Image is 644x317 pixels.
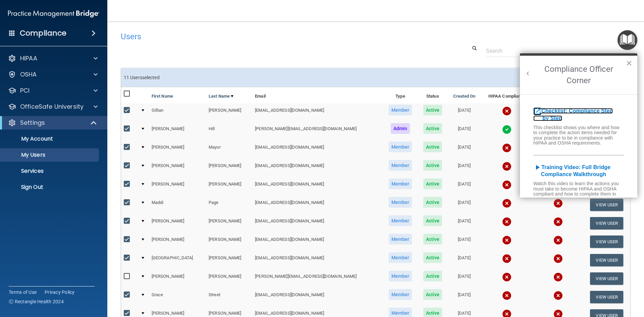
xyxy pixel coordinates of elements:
[423,271,442,281] span: Active
[447,177,481,196] td: [DATE]
[149,196,206,214] td: Maddi
[502,106,512,116] img: cross.ca9f0e7f.svg
[206,232,252,251] td: [PERSON_NAME]
[502,254,512,263] img: cross.ca9f0e7f.svg
[423,123,442,134] span: Active
[391,123,410,134] span: Admin
[447,214,481,232] td: [DATE]
[453,92,475,100] a: Created On
[206,159,252,177] td: [PERSON_NAME]
[206,288,252,306] td: Street
[206,269,252,288] td: [PERSON_NAME]
[533,108,613,121] a: open_in_newChecklist: Compliance Step by Step
[140,75,142,80] span: s
[423,234,442,245] span: Active
[8,7,99,20] img: PMB logo
[447,251,481,269] td: [DATE]
[206,122,252,140] td: Hill
[149,122,206,140] td: [PERSON_NAME]
[389,105,412,115] span: Member
[447,196,481,214] td: [DATE]
[590,254,623,266] button: View User
[502,291,512,300] img: cross.ca9f0e7f.svg
[4,168,96,174] p: Services
[520,56,637,94] h2: Compliance Officer Corner
[252,159,383,177] td: [EMAIL_ADDRESS][DOMAIN_NAME]
[149,214,206,232] td: [PERSON_NAME]
[590,217,623,229] button: View User
[502,125,512,134] img: tick.e7d51cea.svg
[252,251,383,269] td: [EMAIL_ADDRESS][DOMAIN_NAME]
[502,235,512,245] img: cross.ca9f0e7f.svg
[447,232,481,251] td: [DATE]
[152,92,173,100] a: First Name
[8,70,98,78] a: OSHA
[20,29,66,38] h4: Compliance
[4,152,96,158] p: My Users
[423,215,442,226] span: Active
[486,45,626,57] input: Search
[502,180,512,190] img: cross.ca9f0e7f.svg
[533,164,610,177] b: Training Video: Full Bridge Compliance Walkthrough
[533,107,541,115] i: open_in_new
[20,87,30,95] p: PCI
[502,143,512,153] img: cross.ca9f0e7f.svg
[252,269,383,288] td: [PERSON_NAME][EMAIL_ADDRESS][DOMAIN_NAME]
[553,254,563,263] img: cross.ca9f0e7f.svg
[590,235,623,248] button: View User
[206,103,252,122] td: [PERSON_NAME]
[9,289,37,296] a: Terms of Use
[520,125,637,148] h6: This checklist shows you where and how to complete the action items needed for your practice to b...
[20,103,84,111] p: OfficeSafe University
[389,215,412,226] span: Member
[149,288,206,306] td: Grace
[252,232,383,251] td: [EMAIL_ADDRESS][DOMAIN_NAME]
[4,136,96,142] p: My Account
[149,232,206,251] td: [PERSON_NAME]
[618,30,637,50] button: Open Resource Center
[45,289,75,296] a: Privacy Policy
[252,196,383,214] td: [EMAIL_ADDRESS][DOMAIN_NAME]
[528,269,636,296] iframe: Drift Widget Chat Controller
[8,103,98,111] a: OfficeSafe University
[590,199,623,211] button: View User
[206,251,252,269] td: [PERSON_NAME]
[206,177,252,196] td: [PERSON_NAME]
[389,160,412,171] span: Member
[149,140,206,159] td: [PERSON_NAME]
[423,105,442,115] span: Active
[8,87,98,95] a: PCI
[520,181,637,204] h6: Watch this video to learn the actions you must take to become HIPAA and OSHA compliant and how to...
[533,164,610,177] a: play_arrowTraining Video: Full Bridge Compliance Walkthrough
[121,32,414,41] h4: Users
[423,252,442,263] span: Active
[418,87,448,103] th: Status
[553,217,563,226] img: cross.ca9f0e7f.svg
[533,108,613,121] b: Checklist: Compliance Step by Step
[423,142,442,152] span: Active
[20,54,37,62] p: HIPAA
[447,159,481,177] td: [DATE]
[389,142,412,152] span: Member
[206,214,252,232] td: [PERSON_NAME]
[252,122,383,140] td: [PERSON_NAME][EMAIL_ADDRESS][DOMAIN_NAME]
[520,53,637,198] div: Resource Center
[533,163,541,171] i: play_arrow
[9,298,64,305] span: Ⓒ Rectangle Health 2024
[590,291,623,303] button: View User
[502,162,512,171] img: cross.ca9f0e7f.svg
[389,289,412,300] span: Member
[20,70,37,78] p: OSHA
[525,70,531,77] button: Back to Resource Center Home
[206,140,252,159] td: Mayor
[447,288,481,306] td: [DATE]
[252,288,383,306] td: [EMAIL_ADDRESS][DOMAIN_NAME]
[389,252,412,263] span: Member
[149,159,206,177] td: [PERSON_NAME]
[149,103,206,122] td: Gillian
[252,214,383,232] td: [EMAIL_ADDRESS][DOMAIN_NAME]
[389,234,412,245] span: Member
[206,196,252,214] td: Page
[553,235,563,245] img: cross.ca9f0e7f.svg
[389,271,412,281] span: Member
